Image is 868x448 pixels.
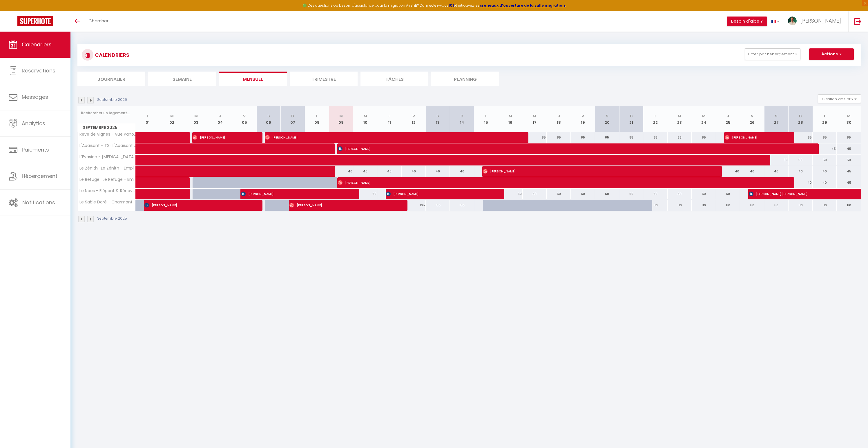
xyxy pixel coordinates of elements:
h3: CALENDRIERS [93,48,129,61]
abbr: M [678,113,681,119]
span: Notifications [22,199,55,206]
div: 60 [716,189,740,199]
span: Analytics [22,120,45,127]
div: 40 [764,166,788,177]
th: 17 [523,106,547,132]
abbr: M [702,113,706,119]
th: 02 [160,106,184,132]
span: Le Sable Doré - Charmant & Rénové | T2 - Clim-Parking-[GEOGRAPHIC_DATA] [79,200,137,204]
div: 40 [329,166,353,177]
th: 18 [547,106,571,132]
span: [PERSON_NAME] [800,17,841,24]
th: 24 [692,106,716,132]
abbr: D [799,113,802,119]
div: 85 [571,132,595,143]
abbr: S [267,113,270,119]
abbr: M [339,113,343,119]
input: Rechercher un logement... [81,108,132,118]
span: Messages [22,93,48,101]
div: 40 [402,166,426,177]
li: Tâches [360,72,428,86]
div: 45 [837,143,861,154]
div: 85 [547,132,571,143]
button: Filtrer par hébergement [745,48,800,60]
div: 60 [643,189,667,199]
div: 45 [837,166,861,177]
div: 110 [837,200,861,211]
abbr: M [847,113,851,119]
div: 60 [523,189,547,199]
button: Gestion des prix [818,94,861,103]
span: [PERSON_NAME] [193,132,249,143]
div: 50 [764,155,788,165]
th: 29 [813,106,837,132]
strong: ICI [449,3,454,8]
button: Besoin d'aide ? [727,17,767,26]
div: 85 [813,132,837,143]
p: Septembre 2025 [97,97,127,103]
th: 06 [256,106,280,132]
div: 40 [716,166,740,177]
span: [PERSON_NAME] [289,200,395,211]
div: 85 [595,132,619,143]
div: 110 [789,200,813,211]
div: 110 [764,200,788,211]
abbr: M [170,113,174,119]
div: 85 [668,132,692,143]
div: 85 [692,132,716,143]
th: 11 [377,106,401,132]
th: 08 [305,106,329,132]
div: 50 [789,155,813,165]
span: [PERSON_NAME] [386,188,492,199]
div: 45 [813,143,837,154]
div: 40 [377,166,401,177]
p: Septembre 2025 [97,216,127,221]
th: 26 [740,106,764,132]
abbr: L [147,113,148,119]
div: 60 [498,189,522,199]
div: 40 [789,166,813,177]
div: 85 [837,132,861,143]
a: ... [PERSON_NAME] [784,11,848,32]
span: [PERSON_NAME] [PERSON_NAME] [749,188,856,199]
abbr: L [316,113,318,119]
th: 15 [474,106,498,132]
th: 13 [426,106,450,132]
th: 19 [571,106,595,132]
div: 40 [813,166,837,177]
div: 105 [402,200,426,211]
div: 40 [450,166,474,177]
span: Septembre 2025 [78,123,135,132]
abbr: S [606,113,608,119]
abbr: S [436,113,439,119]
div: 60 [353,189,377,199]
abbr: M [194,113,198,119]
abbr: M [533,113,536,119]
th: 20 [595,106,619,132]
div: 50 [837,155,861,165]
div: 60 [547,189,571,199]
img: logout [854,18,862,25]
th: 16 [498,106,522,132]
span: [PERSON_NAME] [338,177,784,188]
abbr: V [581,113,584,119]
abbr: S [775,113,778,119]
img: ... [788,17,797,25]
abbr: L [824,113,826,119]
div: 60 [619,189,643,199]
button: Actions [809,48,854,60]
th: 22 [643,106,667,132]
th: 14 [450,106,474,132]
span: [PERSON_NAME] [483,166,710,177]
div: 85 [643,132,667,143]
abbr: D [630,113,633,119]
th: 12 [402,106,426,132]
li: Planning [431,72,499,86]
th: 27 [764,106,788,132]
div: 45 [837,177,861,188]
th: 28 [789,106,813,132]
div: 40 [789,177,813,188]
span: Le Refuge · Le Refuge - Emplacement central au coeur de [GEOGRAPHIC_DATA] [79,177,137,182]
div: 60 [692,189,716,199]
span: Le Zénith · Le Zénith - Emplacement central à Dax - T2 [79,166,137,170]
